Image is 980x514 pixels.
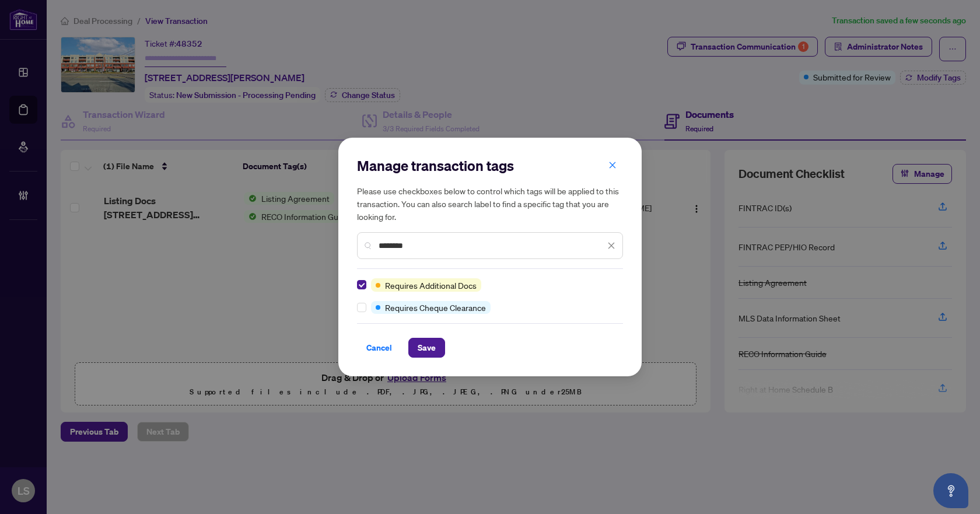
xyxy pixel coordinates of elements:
button: Save [408,338,445,358]
span: Requires Cheque Clearance [385,301,486,314]
span: Requires Additional Docs [385,279,477,292]
span: close [607,242,615,250]
h2: Manage transaction tags [357,156,623,175]
button: Open asap [933,473,968,508]
span: Save [418,338,436,357]
span: close [608,161,617,169]
button: Cancel [357,338,401,358]
h5: Please use checkboxes below to control which tags will be applied to this transaction. You can al... [357,184,623,223]
span: Cancel [366,338,392,357]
